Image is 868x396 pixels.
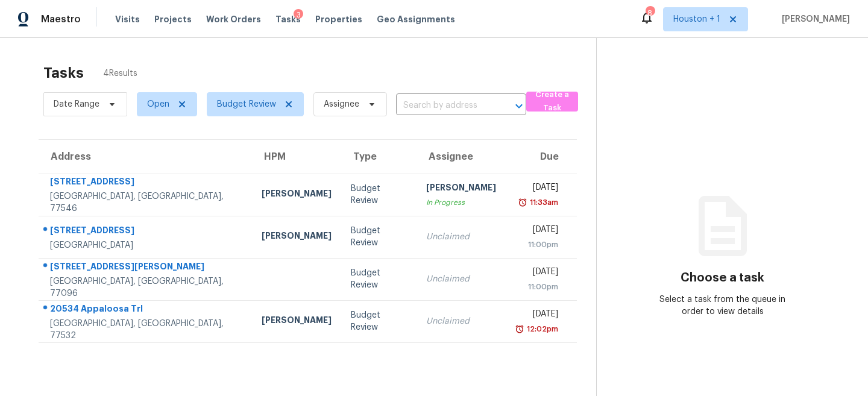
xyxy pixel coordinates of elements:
span: Tasks [275,15,301,24]
div: Budget Review [351,183,407,207]
div: [GEOGRAPHIC_DATA] [50,239,242,251]
div: 3 [294,9,303,21]
span: Budget Review [217,98,276,110]
div: [PERSON_NAME] [262,187,332,203]
th: Address [39,140,252,174]
div: 20534 Appaloosa Trl [50,303,242,318]
th: HPM [252,140,341,174]
div: Select a task from the queue in order to view details [659,294,785,318]
th: Assignee [417,140,506,174]
div: 11:00pm [515,239,558,251]
div: [STREET_ADDRESS] [50,224,242,239]
div: [PERSON_NAME] [262,314,332,329]
div: Budget Review [351,309,407,333]
span: Geo Assignments [377,13,455,25]
span: Maestro [41,13,81,25]
h2: Tasks [43,67,84,79]
div: [GEOGRAPHIC_DATA], [GEOGRAPHIC_DATA], 77546 [50,190,242,215]
span: Visits [115,13,140,25]
span: 4 Results [103,68,137,80]
div: 12:02pm [524,323,558,335]
div: [GEOGRAPHIC_DATA], [GEOGRAPHIC_DATA], 77532 [50,318,242,342]
div: [DATE] [515,308,558,323]
div: [DATE] [515,224,558,239]
div: Unclaimed [426,273,496,285]
div: Unclaimed [426,231,496,243]
div: [GEOGRAPHIC_DATA], [GEOGRAPHIC_DATA], 77096 [50,275,242,300]
th: Due [506,140,576,174]
button: Open [511,98,527,115]
div: [STREET_ADDRESS] [50,175,242,190]
div: [PERSON_NAME] [262,230,332,245]
div: [DATE] [515,266,558,281]
span: Create a Task [532,88,572,116]
img: Overdue Alarm Icon [515,323,524,335]
div: Budget Review [351,225,407,249]
span: Open [147,98,169,110]
img: Overdue Alarm Icon [518,196,527,209]
div: [STREET_ADDRESS][PERSON_NAME] [50,260,242,275]
h3: Choose a task [681,272,764,284]
div: 11:33am [527,196,558,209]
span: Assignee [324,98,359,110]
span: Date Range [54,98,99,110]
div: [DATE] [515,181,558,196]
div: 11:00pm [515,281,558,293]
div: In Progress [426,196,496,209]
button: Create a Task [526,92,578,112]
th: Type [341,140,417,174]
div: Budget Review [351,267,407,291]
span: Properties [315,13,362,25]
span: Houston + 1 [673,13,720,25]
input: Search by address [396,96,492,115]
div: 8 [646,7,654,19]
span: [PERSON_NAME] [777,13,850,25]
div: Unclaimed [426,315,496,327]
span: Work Orders [206,13,261,25]
span: Projects [154,13,192,25]
div: [PERSON_NAME] [426,181,496,196]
